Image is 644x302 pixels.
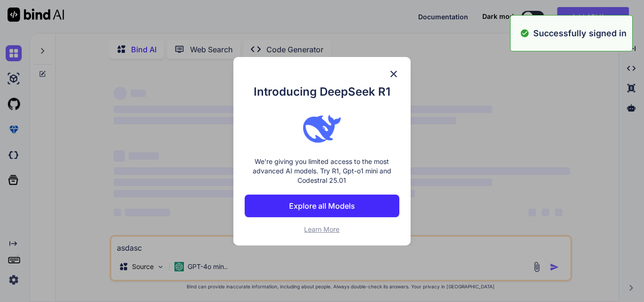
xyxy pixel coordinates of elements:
[533,27,627,40] p: Successfully signed in
[245,157,399,185] p: We're giving you limited access to the most advanced AI models. Try R1, Gpt-o1 mini and Codestral...
[388,68,399,80] img: close
[303,110,341,147] img: bind logo
[520,27,529,40] img: alert
[304,225,339,233] span: Learn More
[245,83,399,100] h1: Introducing DeepSeek R1
[245,195,399,217] button: Explore all Models
[289,200,355,212] p: Explore all Models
